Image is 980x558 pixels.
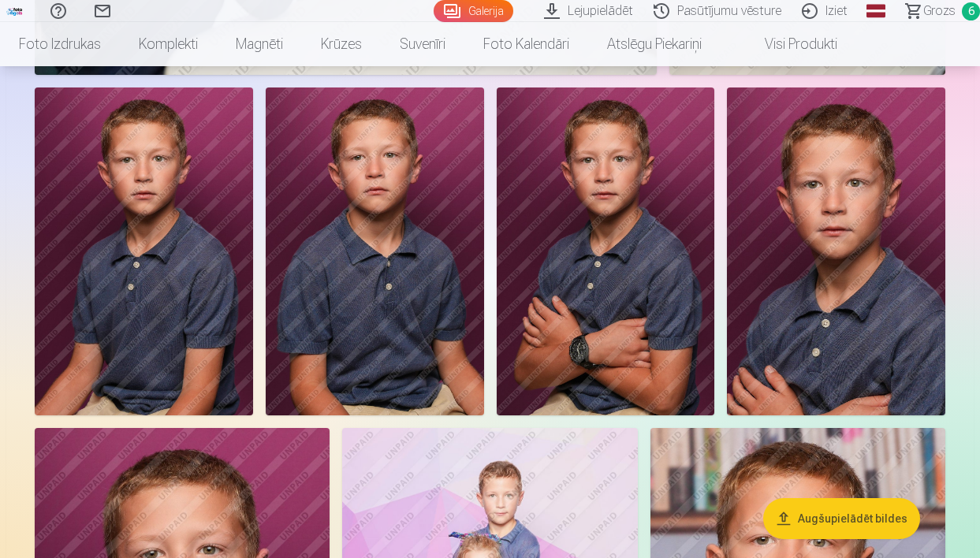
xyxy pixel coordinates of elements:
[217,22,302,66] a: Magnēti
[381,22,464,66] a: Suvenīri
[464,22,588,66] a: Foto kalendāri
[588,22,721,66] a: Atslēgu piekariņi
[120,22,217,66] a: Komplekti
[962,2,980,20] span: 6
[923,2,956,20] span: Grozs
[302,22,381,66] a: Krūzes
[721,22,856,66] a: Visi produkti
[763,498,920,539] button: Augšupielādēt bildes
[6,6,24,16] img: /fa1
